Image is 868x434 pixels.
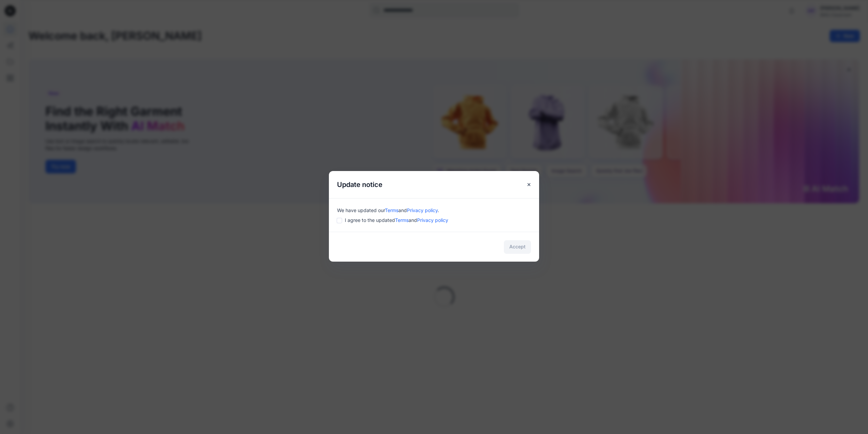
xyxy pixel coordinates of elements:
[398,207,407,213] span: and
[523,178,535,191] button: Close
[345,216,448,224] span: I agree to the updated
[329,171,391,198] h5: Update notice
[395,217,409,223] a: Terms
[409,217,417,223] span: and
[407,207,438,213] a: Privacy policy
[417,217,448,223] a: Privacy policy
[337,207,531,214] div: We have updated our .
[385,207,398,213] a: Terms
